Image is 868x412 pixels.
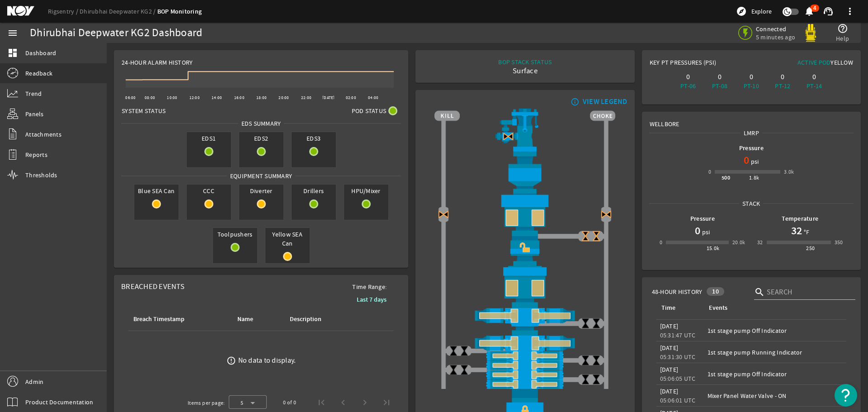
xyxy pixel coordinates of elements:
mat-icon: menu [7,28,18,38]
div: Items per page: [188,398,225,407]
img: ValveClose.png [448,346,459,356]
div: PT-06 [674,81,702,90]
div: Breach Timestamp [132,314,225,324]
img: Yellowpod.svg [802,24,820,42]
img: ValveCloseBlock.png [580,231,591,242]
a: BOP Monitoring [157,7,202,16]
span: Stack [739,199,763,208]
span: Explore [751,7,772,16]
div: 0 [737,72,765,81]
div: Description [290,314,321,324]
div: Time [661,303,675,313]
text: 08:00 [145,95,155,100]
div: VIEW LEGEND [583,97,627,106]
img: FlexJoint.png [434,152,615,194]
span: Connected [756,25,795,33]
a: Rigsentry [48,7,80,15]
img: RiserConnectorUnlockBlock.png [434,236,615,266]
text: 22:00 [301,95,311,100]
img: ValveClose.png [591,374,602,385]
span: Admin [25,377,43,386]
span: EDS2 [239,132,283,145]
span: Readback [25,69,52,78]
div: No data to display. [238,356,296,365]
legacy-datetime-component: 05:06:05 UTC [660,374,696,383]
img: ValveCloseBlock.png [591,231,602,242]
legacy-datetime-component: 05:06:01 UTC [660,396,696,404]
h1: 0 [695,223,700,238]
button: 4 [804,7,814,16]
span: Equipment Summary [227,171,295,180]
div: 0 [769,72,797,81]
div: Breach Timestamp [133,314,184,324]
img: Valve2CloseBlock.png [503,131,514,142]
button: Open Resource Center [835,384,857,407]
img: Valve2CloseBlock.png [601,209,612,220]
span: Active Pod [797,58,831,66]
span: 48-Hour History [652,287,703,296]
div: PT-08 [706,81,734,90]
text: 14:00 [212,95,222,100]
div: PT-12 [769,81,797,90]
div: 0 [660,238,662,247]
img: ValveClose.png [459,346,470,356]
span: Trend [25,89,42,98]
div: 0 [800,72,828,81]
legacy-datetime-component: 05:31:47 UTC [660,331,696,339]
img: ValveClose.png [580,355,591,366]
mat-icon: error_outline [226,356,236,365]
div: 0 [674,72,702,81]
text: 20:00 [278,95,289,100]
img: UpperAnnularOpenBlock.png [434,194,615,236]
text: 02:00 [346,95,356,100]
mat-icon: info_outline [569,98,580,105]
span: psi [700,227,710,237]
span: Reports [25,150,47,159]
div: Name [236,314,278,324]
div: Surface [498,66,552,76]
a: Dhirubhai Deepwater KG2 [80,7,157,15]
div: Events [709,303,727,313]
span: Dashboard [25,48,56,57]
div: PT-14 [800,81,828,90]
h1: 0 [744,153,749,167]
div: Wellbore [642,112,860,128]
div: 0 [706,72,734,81]
input: Search [767,287,848,298]
span: Thresholds [25,170,57,180]
img: ValveClose.png [580,374,591,385]
text: 06:00 [125,95,136,100]
img: Valve2CloseBlock.png [438,209,449,220]
legacy-datetime-component: [DATE] [660,387,679,395]
span: Diverter [239,185,283,197]
h1: 32 [791,223,802,238]
span: Product Documentation [25,398,93,407]
div: Time [660,303,697,313]
div: 0 [708,167,711,176]
div: PT-10 [737,81,765,90]
div: Mixer Panel Water Valve - ON [708,391,843,400]
button: more_vert [839,0,861,22]
img: RiserAdapter.png [434,109,615,152]
span: CCC [187,185,231,197]
span: Help [836,34,849,43]
b: Last 7 days [357,295,387,304]
span: Yellow SEA Can [265,228,310,250]
img: ValveClose.png [580,318,591,329]
div: 0 of 0 [283,398,296,407]
span: Time Range: [345,282,394,291]
button: Last 7 days [349,291,394,308]
text: 16:00 [234,95,245,100]
span: EDS1 [187,132,231,145]
span: LMRP [741,128,762,137]
div: 1st stage pump Off Indicator [708,326,843,335]
div: 350 [835,238,843,247]
div: Events [708,303,839,313]
span: Blue SEA Can [134,185,179,197]
img: ValveClose.png [448,365,459,375]
span: Attachments [25,130,61,139]
span: psi [749,157,759,166]
span: EDS3 [292,132,336,145]
div: 10 [707,287,724,296]
legacy-datetime-component: [DATE] [660,344,679,352]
